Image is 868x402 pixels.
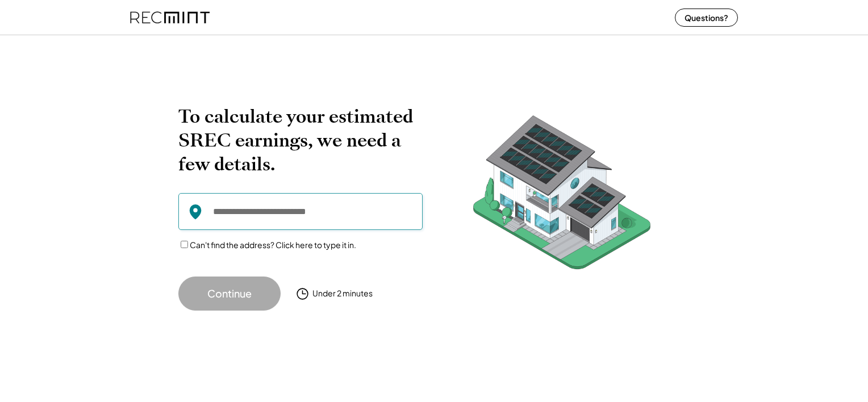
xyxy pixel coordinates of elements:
[178,277,281,311] button: Continue
[312,288,373,299] div: Under 2 minutes
[675,9,738,27] button: Questions?
[130,2,210,32] img: recmint-logotype%403x%20%281%29.jpeg
[451,104,673,287] img: RecMintArtboard%207.png
[178,104,423,176] h2: To calculate your estimated SREC earnings, we need a few details.
[190,240,356,250] label: Can't find the address? Click here to type it in.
